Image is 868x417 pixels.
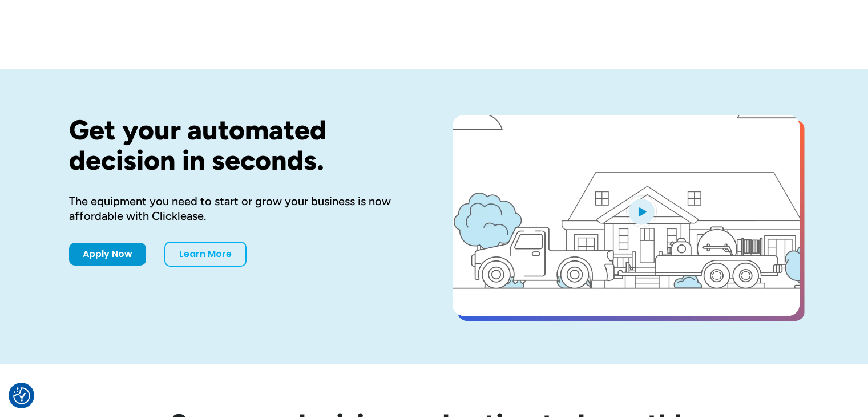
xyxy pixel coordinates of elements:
[69,243,146,266] a: Apply Now
[69,115,416,175] h1: Get your automated decision in seconds.
[164,242,247,267] a: Learn More
[69,194,416,223] div: The equipment you need to start or grow your business is now affordable with Clicklease.
[13,387,30,404] img: Revisit consent button
[626,195,657,227] img: Blue play button logo on a light blue circular background
[13,387,30,404] button: Consent Preferences
[453,115,800,316] a: open lightbox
